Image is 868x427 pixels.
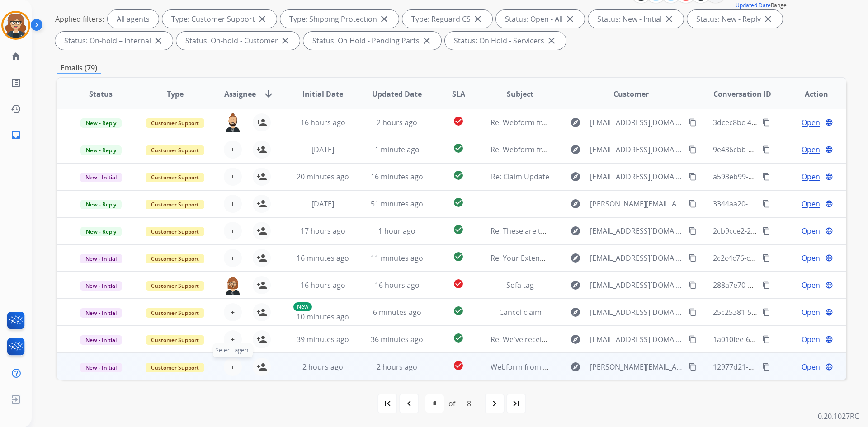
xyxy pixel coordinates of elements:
[825,281,833,289] mat-icon: language
[453,360,464,371] mat-icon: check_circle
[736,1,787,9] span: Range
[570,280,581,291] mat-icon: explore
[472,14,483,24] mat-icon: close
[371,334,423,344] span: 36 minutes ago
[453,170,464,181] mat-icon: check_circle
[825,118,833,127] mat-icon: language
[231,198,235,209] span: +
[256,144,267,155] mat-icon: person_add
[377,362,417,372] span: 2 hours ago
[301,226,345,236] span: 17 hours ago
[231,171,235,182] span: +
[373,307,421,317] span: 6 minutes ago
[80,281,122,291] span: New - Initial
[371,199,423,209] span: 51 minutes ago
[57,62,101,74] p: Emails (79)
[590,307,683,318] span: [EMAIL_ADDRESS][DOMAIN_NAME]
[213,343,253,357] span: Select agent
[496,10,585,28] div: Status: Open - All
[491,172,549,182] span: Re: Claim Update
[507,89,533,99] span: Subject
[224,249,242,267] button: +
[802,171,820,182] span: Open
[231,225,235,236] span: +
[256,198,267,209] mat-icon: person_add
[491,117,708,127] span: Re: Webform from [EMAIL_ADDRESS][DOMAIN_NAME] on [DATE]
[689,335,697,343] mat-icon: content_copy
[108,10,159,28] div: All agents
[80,363,122,372] span: New - Initial
[762,145,770,154] mat-icon: content_copy
[80,227,122,236] span: New - Reply
[825,145,833,154] mat-icon: language
[713,145,851,155] span: 9e436cbb-a1c5-4798-8d68-7afa36ecd09d
[80,308,122,318] span: New - Initial
[231,361,235,372] span: +
[80,254,122,263] span: New - Initial
[146,308,204,318] span: Customer Support
[453,251,464,262] mat-icon: check_circle
[762,254,770,262] mat-icon: content_copy
[506,280,534,290] span: Sofa tag
[460,394,478,413] div: 8
[713,307,844,317] span: 25c25381-56f6-4160-92c7-affcd96a7dcf
[713,253,851,263] span: 2c2c4c76-c380-40c4-b210-9066c3b091be
[402,10,492,28] div: Type: Reguard CS
[570,253,581,263] mat-icon: explore
[570,144,581,155] mat-icon: explore
[713,334,849,344] span: 1a010fee-66d0-4f25-a992-628b2e0165a0
[280,10,399,28] div: Type: Shipping Protection
[489,398,500,409] mat-icon: navigate_next
[303,32,441,50] div: Status: On Hold - Pending Parts
[224,276,242,295] img: agent-avatar
[224,195,242,213] button: +
[231,144,235,155] span: +
[297,172,349,182] span: 20 minutes ago
[256,307,267,318] mat-icon: person_add
[802,198,820,209] span: Open
[224,358,242,376] button: +Select agent
[146,254,204,263] span: Customer Support
[452,89,465,99] span: SLA
[453,278,464,289] mat-icon: check_circle
[687,10,783,28] div: Status: New - Reply
[453,305,464,316] mat-icon: check_circle
[256,280,267,291] mat-icon: person_add
[491,362,807,372] span: Webform from [PERSON_NAME][EMAIL_ADDRESS][PERSON_NAME][DOMAIN_NAME] on [DATE]
[689,254,697,262] mat-icon: content_copy
[375,145,420,155] span: 1 minute ago
[762,363,770,371] mat-icon: content_copy
[825,308,833,316] mat-icon: language
[371,172,423,182] span: 16 minutes ago
[762,200,770,208] mat-icon: content_copy
[80,335,122,345] span: New - Initial
[590,144,683,155] span: [EMAIL_ADDRESS][DOMAIN_NAME]
[590,198,683,209] span: [PERSON_NAME][EMAIL_ADDRESS][PERSON_NAME][DOMAIN_NAME]
[590,280,683,291] span: [EMAIL_ADDRESS][DOMAIN_NAME]
[689,118,697,127] mat-icon: content_copy
[499,307,542,317] span: Cancel claim
[453,197,464,208] mat-icon: check_circle
[311,199,334,209] span: [DATE]
[421,35,432,46] mat-icon: close
[762,173,770,181] mat-icon: content_copy
[713,172,852,182] span: a593eb99-02b7-4e4a-bb61-45c276df38c1
[802,253,820,263] span: Open
[453,333,464,343] mat-icon: check_circle
[3,13,28,38] img: avatar
[491,145,708,155] span: Re: Webform from [EMAIL_ADDRESS][DOMAIN_NAME] on [DATE]
[80,145,122,155] span: New - Reply
[371,253,423,263] span: 11 minutes ago
[825,227,833,235] mat-icon: language
[293,302,312,311] p: New
[570,198,581,209] mat-icon: explore
[664,14,675,24] mat-icon: close
[453,224,464,235] mat-icon: check_circle
[772,78,846,110] th: Action
[231,253,235,263] span: +
[448,398,455,409] div: of
[256,253,267,263] mat-icon: person_add
[375,280,420,290] span: 16 hours ago
[825,335,833,343] mat-icon: language
[802,225,820,236] span: Open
